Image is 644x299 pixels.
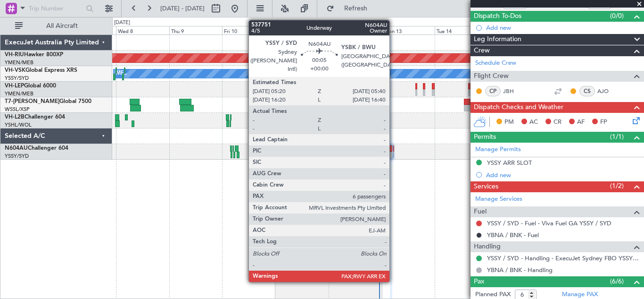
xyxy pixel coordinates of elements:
[610,276,624,286] span: (6/6)
[5,83,56,89] a: VH-LEPGlobal 6000
[504,118,514,127] span: PM
[5,83,24,89] span: VH-LEP
[474,11,521,22] span: Dispatch To-Dos
[160,4,205,13] span: [DATE] - [DATE]
[487,266,553,274] a: YBNA / BNK - Handling
[487,219,611,227] a: YSSY / SYD - Fuel - Viva Fuel GA YSSY / SYD
[5,99,91,104] a: T7-[PERSON_NAME]Global 7500
[5,153,29,160] a: YSSY/SYD
[487,159,532,167] div: YSSY ARR SLOT
[475,195,522,204] a: Manage Services
[610,181,624,191] span: (1/2)
[5,52,63,58] a: VH-RIUHawker 800XP
[5,114,65,120] a: VH-L2BChallenger 604
[597,87,619,95] a: AJO
[5,75,29,82] a: YSSY/SYD
[553,118,561,127] span: CR
[474,71,509,82] span: Flight Crew
[475,59,516,68] a: Schedule Crew
[116,26,169,34] div: Wed 8
[5,68,25,73] span: VH-VSK
[485,86,501,96] div: CP
[336,5,376,12] span: Refresh
[5,99,59,104] span: T7-[PERSON_NAME]
[5,68,77,73] a: VH-VSKGlobal Express XRS
[487,231,539,239] a: YBNA / BNK - Fuel
[474,206,487,217] span: Fuel
[486,171,639,179] div: Add new
[600,118,607,127] span: FP
[5,145,68,151] a: N604AUChallenger 604
[114,19,130,27] div: [DATE]
[474,132,496,143] span: Permits
[474,34,521,45] span: Leg Information
[5,145,28,151] span: N604AU
[169,26,223,34] div: Thu 9
[487,254,639,262] a: YSSY / SYD - Handling - ExecuJet Sydney FBO YSSY / SYD
[474,241,501,252] span: Handling
[5,52,24,58] span: VH-RIU
[222,26,275,34] div: Fri 10
[474,102,563,113] span: Dispatch Checks and Weather
[474,181,498,192] span: Services
[275,26,329,34] div: Sat 11
[5,121,32,128] a: YSHL/WOL
[5,90,33,97] a: YMEN/MEB
[5,59,33,66] a: YMEN/MEB
[322,1,379,16] button: Refresh
[329,26,382,34] div: Sun 12
[610,132,624,142] span: (1/1)
[610,11,624,21] span: (0/0)
[29,1,83,16] input: Trip Number
[529,118,538,127] span: AC
[5,114,25,120] span: VH-L2B
[474,276,484,287] span: Pax
[503,87,524,95] a: JBH
[435,26,488,34] div: Tue 14
[10,18,102,34] button: All Aircraft
[579,86,595,96] div: CS
[474,45,490,56] span: Crew
[5,106,30,113] a: WSSL/XSP
[271,82,388,96] div: Unplanned Maint Wichita (Wichita Mid-continent)
[475,145,521,154] a: Manage Permits
[577,118,585,127] span: AF
[486,24,639,32] div: Add new
[382,26,435,34] div: Mon 13
[116,67,127,81] div: MEL
[25,23,99,29] span: All Aircraft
